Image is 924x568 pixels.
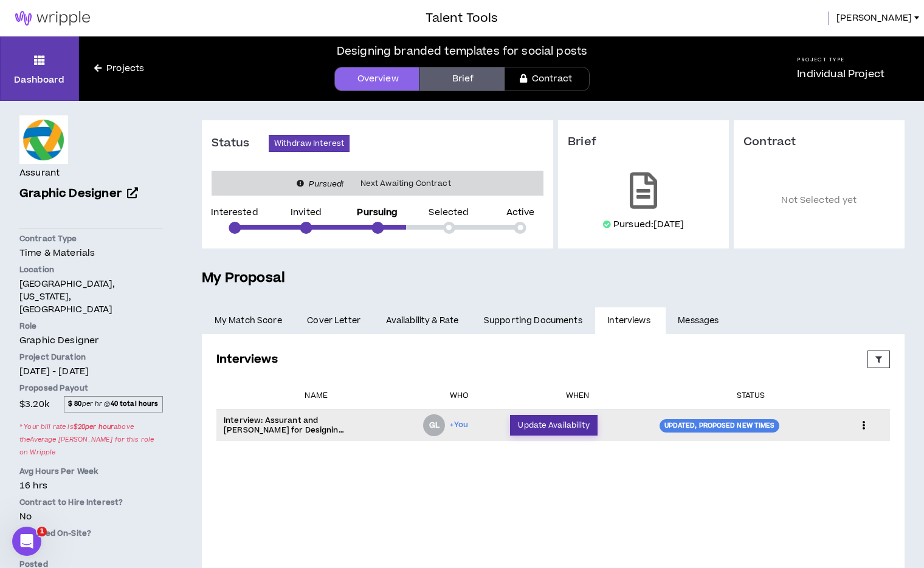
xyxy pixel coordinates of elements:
[19,497,163,508] p: Contract to Hire Interest?
[660,419,780,433] div: Updated, Proposed New Times
[568,135,719,149] h3: Brief
[19,383,163,394] p: Proposed Payout
[19,541,163,554] p: No
[510,415,597,436] button: Update Availability
[19,264,163,275] p: Location
[19,185,163,203] a: Graphic Designer
[613,219,684,231] p: Pursued: [DATE]
[64,396,163,412] span: per hr @
[269,135,350,152] button: Withdraw Interest
[429,208,469,217] p: Selected
[416,383,503,409] th: Who
[19,334,98,347] span: Graphic Designer
[423,414,445,436] div: Giselle L.
[506,208,535,217] p: Active
[12,527,41,556] iframe: Intercom live chat
[19,396,49,412] span: $3.20k
[19,365,163,378] p: [DATE] - [DATE]
[19,321,163,332] p: Role
[212,136,269,151] h3: Status
[202,268,905,289] h5: My Proposal
[291,208,322,217] p: Invited
[652,383,850,409] th: Status
[19,419,163,460] span: * Your bill rate is above the Average [PERSON_NAME] for this role on Wripple
[505,67,590,91] a: Contract
[797,56,884,64] h5: Project Type
[19,479,163,492] p: 16 hrs
[19,466,163,477] p: Avg Hours Per Week
[503,383,652,409] th: When
[19,528,163,539] p: Required On-Site?
[337,43,587,60] div: Designing branded templates for social posts
[334,67,419,91] a: Overview
[426,9,498,27] h3: Talent Tools
[373,307,471,334] a: Availability & Rate
[224,416,345,435] p: Interview: Assurant and [PERSON_NAME] for Designing branded templates for social posts
[429,422,440,429] div: GL
[19,278,163,316] p: [GEOGRAPHIC_DATA], [US_STATE], [GEOGRAPHIC_DATA]
[79,62,159,75] a: Projects
[111,399,159,408] strong: 40 total hours
[68,399,82,408] strong: $ 80
[666,307,734,334] a: Messages
[307,314,360,327] span: Cover Letter
[450,419,467,431] span: +You
[202,307,295,334] a: My Match Score
[357,208,398,217] p: Pursuing
[37,527,47,536] span: 1
[797,67,884,81] p: Individual Project
[14,74,64,86] p: Dashboard
[471,307,595,334] a: Supporting Documents
[19,352,163,363] p: Project Duration
[19,510,163,523] p: No
[19,247,163,259] p: Time & Materials
[19,233,163,244] p: Contract Type
[19,166,60,180] h4: Assurant
[216,351,278,368] h3: Interviews
[836,12,912,25] span: [PERSON_NAME]
[419,67,505,91] a: Brief
[74,422,114,431] strong: $ 20 per hour
[211,208,258,217] p: Interested
[595,307,666,334] a: Interviews
[353,177,458,190] span: Next Awaiting Contract
[309,179,343,190] i: Pursued!
[19,185,122,202] span: Graphic Designer
[743,168,895,234] p: Not Selected yet
[216,383,416,409] th: Name
[743,135,895,149] h3: Contract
